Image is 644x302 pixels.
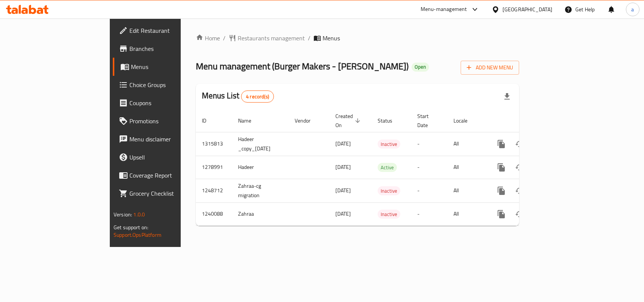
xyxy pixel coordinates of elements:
[411,156,447,179] td: -
[335,112,363,130] span: Created On
[232,132,289,156] td: Hadeer _copy_[DATE]
[510,135,529,153] button: Change Status
[378,116,402,125] span: Status
[447,202,486,225] td: All
[492,182,510,200] button: more
[411,179,447,202] td: -
[133,210,145,219] span: 1.0.0
[453,116,477,125] span: Locale
[335,162,351,172] span: [DATE]
[378,163,397,172] span: Active
[129,189,211,198] span: Grocery Checklist
[129,26,211,35] span: Edit Restaurant
[241,90,274,103] div: Total records count
[129,98,211,107] span: Coupons
[129,153,211,162] span: Upsell
[196,109,571,226] table: enhanced table
[492,135,510,153] button: more
[492,205,510,223] button: more
[510,182,529,200] button: Change Status
[113,76,217,94] a: Choice Groups
[113,58,217,76] a: Menus
[447,132,486,156] td: All
[411,202,447,225] td: -
[510,205,529,223] button: Change Status
[232,202,289,225] td: Zahraa
[196,34,519,43] nav: breadcrumb
[129,80,211,89] span: Choice Groups
[223,34,226,43] li: /
[323,34,340,43] span: Menus
[447,179,486,202] td: All
[295,116,320,125] span: Vendor
[241,93,274,100] span: 4 record(s)
[486,109,571,132] th: Actions
[114,210,132,219] span: Version:
[238,116,261,125] span: Name
[113,112,217,130] a: Promotions
[411,132,447,156] td: -
[503,5,552,14] div: [GEOGRAPHIC_DATA]
[378,187,400,195] span: Inactive
[461,61,519,75] button: Add New Menu
[129,117,211,126] span: Promotions
[498,87,516,106] div: Export file
[131,62,211,71] span: Menus
[202,116,216,125] span: ID
[378,210,400,219] span: Inactive
[378,140,400,149] span: Inactive
[238,34,305,43] span: Restaurants management
[129,135,211,144] span: Menu disclaimer
[492,158,510,176] button: more
[113,94,217,112] a: Coupons
[113,184,217,202] a: Grocery Checklist
[417,112,438,130] span: Start Date
[335,139,351,149] span: [DATE]
[232,156,289,179] td: Hadeer
[113,130,217,148] a: Menu disclaimer
[335,185,351,195] span: [DATE]
[421,5,467,14] div: Menu-management
[113,21,217,40] a: Edit Restaurant
[229,34,305,43] a: Restaurants management
[467,63,513,72] span: Add New Menu
[631,5,634,14] span: a
[113,166,217,184] a: Coverage Report
[113,148,217,166] a: Upsell
[510,158,529,176] button: Change Status
[129,171,211,180] span: Coverage Report
[114,230,161,240] a: Support.OpsPlatform
[308,34,310,43] li: /
[335,209,351,219] span: [DATE]
[447,156,486,179] td: All
[129,44,211,53] span: Branches
[114,222,148,232] span: Get support on:
[412,63,429,72] div: Open
[232,179,289,202] td: Zahraa-cg migration
[196,58,409,75] span: Menu management ( Burger Makers - [PERSON_NAME] )
[113,40,217,58] a: Branches
[412,64,429,70] span: Open
[202,90,274,103] h2: Menus List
